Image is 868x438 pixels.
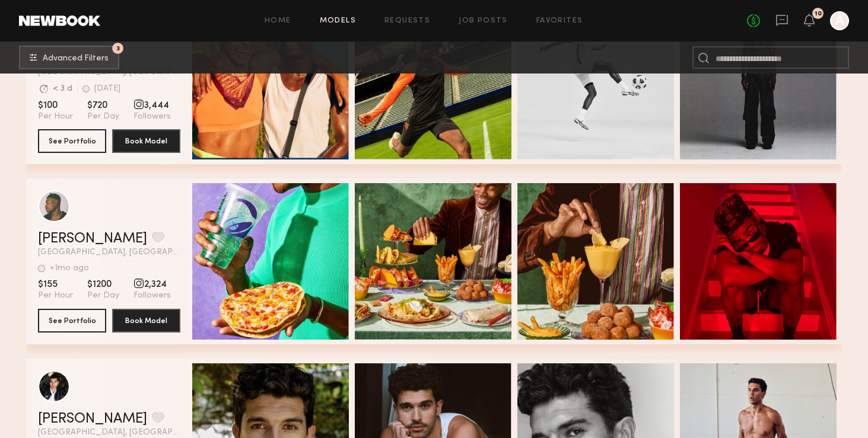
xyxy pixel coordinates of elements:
a: [PERSON_NAME] [38,232,147,246]
span: $1200 [87,279,119,290]
span: Per Day [87,111,119,122]
a: Requests [384,17,430,25]
span: Followers [133,111,171,122]
span: [GEOGRAPHIC_DATA], [GEOGRAPHIC_DATA] [38,248,180,257]
a: Home [265,17,291,25]
button: Book Model [112,309,180,333]
a: Models [320,17,356,25]
span: $155 [38,279,73,290]
button: See Portfolio [38,129,106,153]
div: +1mo ago [50,264,89,273]
div: 10 [815,11,822,17]
div: < 3 d [53,85,72,93]
a: Job Posts [459,17,508,25]
div: [DATE] [94,85,120,93]
span: Per Day [87,290,119,301]
span: 2,324 [133,279,171,290]
span: Followers [133,290,171,301]
span: Advanced Filters [43,55,109,63]
button: Book Model [112,129,180,153]
span: 3 [116,46,120,51]
span: Per Hour [38,290,73,301]
span: $100 [38,100,73,111]
span: 3,444 [133,100,171,111]
span: Per Hour [38,111,73,122]
button: 3Advanced Filters [19,46,119,69]
a: [PERSON_NAME] [38,412,147,426]
span: [GEOGRAPHIC_DATA], [GEOGRAPHIC_DATA] [38,429,180,437]
span: $720 [87,100,119,111]
button: See Portfolio [38,309,106,333]
a: Favorites [536,17,583,25]
a: A [830,11,849,30]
